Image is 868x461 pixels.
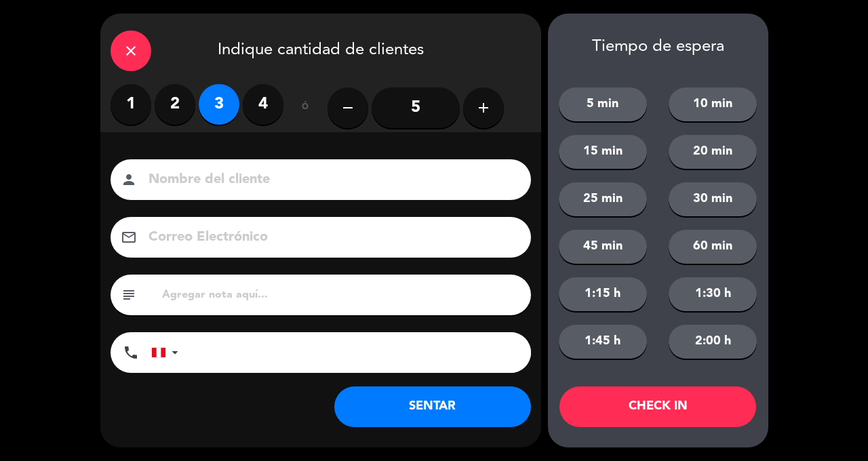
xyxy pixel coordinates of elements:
[199,84,239,125] label: 3
[155,84,195,125] label: 2
[463,87,504,128] button: add
[559,277,647,311] button: 1:15 h
[123,43,139,59] i: close
[559,182,647,216] button: 25 min
[328,87,368,128] button: remove
[669,87,757,121] button: 10 min
[669,325,757,359] button: 2:00 h
[340,100,356,116] i: remove
[100,14,541,84] div: Indique cantidad de clientes
[559,135,647,169] button: 15 min
[147,168,513,192] input: Nombre del cliente
[669,182,757,216] button: 30 min
[121,287,137,303] i: subject
[559,325,647,359] button: 1:45 h
[669,230,757,264] button: 60 min
[161,285,521,304] input: Agregar nota aquí...
[669,135,757,169] button: 20 min
[334,386,531,427] button: SENTAR
[147,226,513,249] input: Correo Electrónico
[123,344,139,361] i: phone
[121,172,137,188] i: person
[548,37,768,57] div: Tiempo de espera
[475,100,492,116] i: add
[559,87,647,121] button: 5 min
[283,84,328,132] div: ó
[243,84,283,125] label: 4
[669,277,757,311] button: 1:30 h
[559,386,756,427] button: CHECK IN
[111,84,151,125] label: 1
[559,230,647,264] button: 45 min
[152,333,183,372] div: Peru (Perú): +51
[121,229,137,245] i: email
